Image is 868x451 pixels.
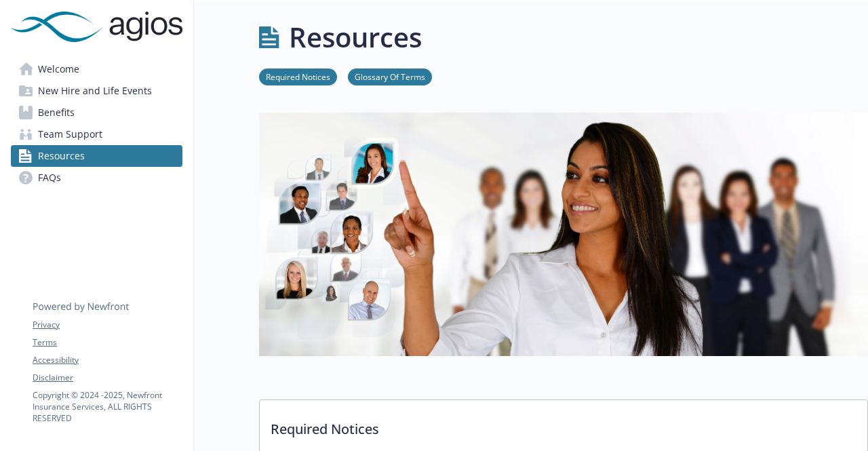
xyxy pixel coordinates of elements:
p: Copyright © 2024 - 2025 , Newfront Insurance Services, ALL RIGHTS RESERVED [33,389,182,424]
a: Team Support [11,123,182,145]
a: Glossary Of Terms [348,70,432,83]
a: Welcome [11,58,182,80]
a: Benefits [11,102,182,123]
img: resources page banner [259,113,868,356]
a: Privacy [33,319,182,331]
span: Resources [38,145,85,167]
span: New Hire and Life Events [38,80,152,102]
a: FAQs [11,167,182,189]
p: Required Notices [260,400,867,450]
h1: Resources [289,17,422,58]
span: Benefits [38,102,75,123]
span: FAQs [38,167,61,189]
span: Team Support [38,123,102,145]
a: Disclaimer [33,372,182,384]
a: Required Notices [259,70,337,83]
a: Accessibility [33,354,182,366]
a: Terms [33,336,182,349]
a: Resources [11,145,182,167]
span: Welcome [38,58,79,80]
a: New Hire and Life Events [11,80,182,102]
